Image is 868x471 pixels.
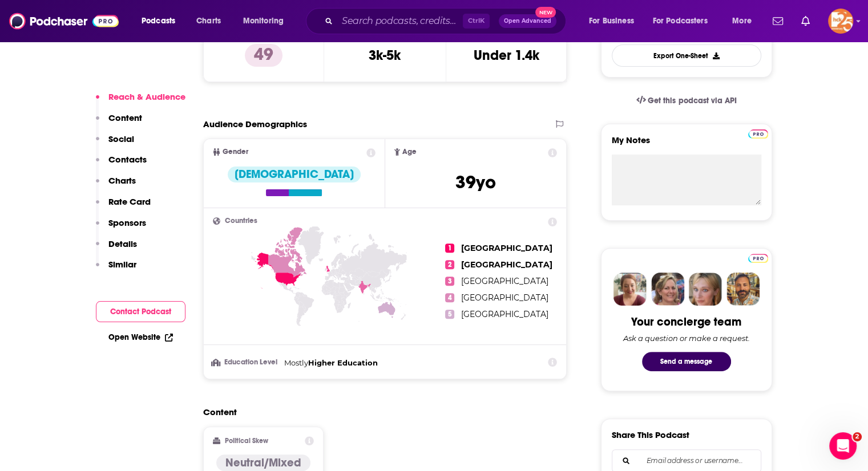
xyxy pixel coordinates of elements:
img: Podchaser - Follow, Share and Rate Podcasts [9,10,119,32]
span: 39 yo [455,171,496,193]
input: Search podcasts, credits, & more... [337,12,463,30]
h2: Audience Demographics [203,119,307,129]
span: Open Advanced [504,18,551,24]
img: Podchaser Pro [748,254,768,263]
iframe: Intercom live chat [829,432,857,460]
span: Gender [223,148,248,156]
button: Sponsors [96,217,146,238]
p: Rate Card [108,196,151,207]
button: open menu [724,12,766,30]
span: 1 [445,243,454,253]
span: Higher Education [308,358,378,367]
img: User Profile [828,9,853,34]
button: open menu [645,12,724,30]
span: [GEOGRAPHIC_DATA] [461,276,548,286]
span: Get this podcast via API [648,96,736,105]
span: 5 [445,310,454,319]
button: Similar [96,259,136,280]
span: 4 [445,293,454,302]
p: 49 [245,44,282,67]
div: [DEMOGRAPHIC_DATA] [228,167,361,182]
span: New [535,7,556,18]
p: Content [108,112,142,123]
a: Pro website [748,252,768,263]
button: Export One-Sheet [612,44,761,67]
button: open menu [235,12,298,30]
p: Charts [108,175,136,186]
span: 2 [853,432,862,441]
span: [GEOGRAPHIC_DATA] [461,259,552,270]
span: [GEOGRAPHIC_DATA] [461,243,552,253]
span: Monitoring [243,13,284,29]
button: open menu [134,12,190,30]
span: For Podcasters [653,13,708,29]
button: Details [96,238,137,259]
div: Search podcasts, credits, & more... [317,8,577,34]
a: Show notifications dropdown [797,11,814,31]
p: Details [108,238,137,249]
button: Content [96,112,142,133]
div: Ask a question or make a request. [623,334,750,343]
button: Rate Card [96,196,151,217]
img: Podchaser Pro [748,129,768,139]
img: Sydney Profile [613,273,647,306]
button: Contact Podcast [96,301,185,322]
span: 3 [445,277,454,286]
button: Show profile menu [828,9,853,34]
div: Your concierge team [631,315,741,329]
img: Jules Profile [689,273,722,306]
button: Contacts [96,154,147,175]
button: Open AdvancedNew [499,14,556,28]
p: Reach & Audience [108,91,185,102]
a: Charts [189,12,228,30]
span: Logged in as kerrifulks [828,9,853,34]
h4: Neutral/Mixed [225,456,301,470]
button: Charts [96,175,136,196]
p: Social [108,133,134,144]
button: Reach & Audience [96,91,185,112]
span: Charts [196,13,221,29]
img: Barbara Profile [651,273,684,306]
label: My Notes [612,135,761,155]
h3: Education Level [213,359,280,366]
p: Sponsors [108,217,146,228]
a: Get this podcast via API [627,87,746,115]
span: Countries [225,217,257,225]
button: open menu [581,12,648,30]
span: Age [402,148,417,156]
img: Jon Profile [726,273,760,306]
span: Mostly [284,358,308,367]
p: Contacts [108,154,147,165]
span: 2 [445,260,454,269]
p: Similar [108,259,136,270]
span: [GEOGRAPHIC_DATA] [461,309,548,319]
a: Pro website [748,128,768,139]
span: For Business [589,13,634,29]
button: Social [96,133,134,155]
h3: 3k-5k [369,47,401,64]
h3: Under 1.4k [474,47,539,64]
h3: Share This Podcast [612,429,689,440]
h2: Content [203,407,558,417]
h2: Political Skew [225,437,268,445]
span: More [732,13,752,29]
span: [GEOGRAPHIC_DATA] [461,293,548,303]
a: Show notifications dropdown [768,11,788,31]
span: Podcasts [142,13,175,29]
span: Ctrl K [463,14,490,29]
a: Open Website [108,332,173,342]
button: Send a message [642,352,731,371]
